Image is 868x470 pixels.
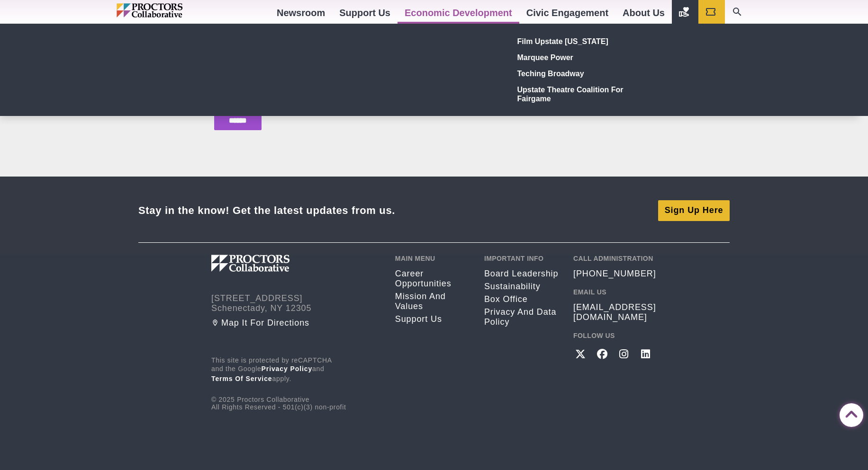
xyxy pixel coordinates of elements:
a: Film Upstate [US_STATE] [514,33,652,49]
h2: Follow Us [573,332,657,339]
a: Board Leadership [484,269,559,279]
a: Privacy Policy [262,365,313,372]
div: © 2025 Proctors Collaborative All Rights Reserved - 501(c)(3) non-profit [211,356,381,411]
h2: Call Administration [573,255,657,262]
a: Box Office [484,294,559,304]
a: Teching Broadway [514,65,652,81]
a: Mission and Values [395,292,470,311]
a: Support Us [395,314,470,324]
h2: Important Info [484,255,559,262]
img: Proctors logo [211,255,339,272]
a: Privacy and Data Policy [484,307,559,327]
h2: Main Menu [395,255,470,262]
div: Stay in the know! Get the latest updates from us. [138,204,395,217]
a: [EMAIL_ADDRESS][DOMAIN_NAME] [573,302,657,322]
h2: Email Us [573,288,657,296]
a: Back to Top [840,404,859,423]
a: Career opportunities [395,269,470,289]
a: Upstate Theatre Coalition for Fairgame [514,81,652,106]
img: Proctors logo [117,3,223,18]
a: Sign Up Here [658,200,730,221]
a: Sustainability [484,282,559,292]
a: Terms of Service [211,375,272,382]
a: [PHONE_NUMBER] [573,269,656,279]
a: Marquee Power [514,49,652,65]
p: This site is protected by reCAPTCHA and the Google and apply. [211,356,381,384]
address: [STREET_ADDRESS] Schenectady, NY 12305 [211,293,381,313]
a: Map it for directions [211,318,381,328]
